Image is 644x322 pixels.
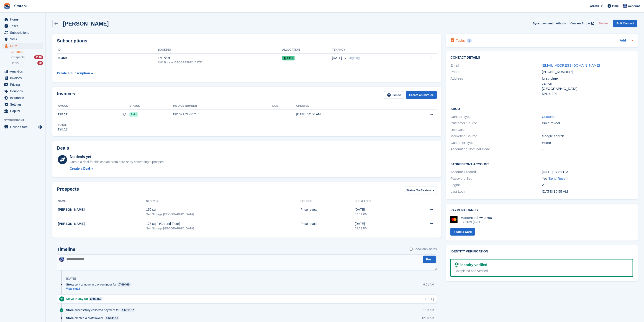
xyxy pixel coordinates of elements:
div: carlton [542,81,633,86]
th: Tenancy [332,46,410,54]
div: - [542,127,633,132]
h2: [PERSON_NAME] [63,21,109,27]
th: Status [129,102,173,110]
div: 12:00 AM [422,316,434,320]
div: 150 sq ft [158,56,282,60]
a: menu [2,101,43,108]
div: Accounting Nominal Code [451,147,542,152]
label: Show only notes [410,247,437,252]
a: menu [2,23,43,29]
div: 1 [467,39,472,43]
span: [DATE] [332,56,342,60]
span: Paid [129,112,138,117]
div: Email [451,63,542,68]
div: [DATE] [355,207,406,212]
div: Yes [542,176,633,181]
div: 6:01 AM [423,282,434,287]
div: C8109AC2-3071 [173,112,272,117]
div: 99469 [93,297,101,301]
th: Due [272,102,296,110]
div: [DATE] 12:00 AM [296,112,398,117]
a: Preview store [38,124,43,130]
a: Contacts [10,50,43,54]
h2: Deals [57,145,69,151]
button: Sync payment methods [533,20,566,27]
div: 150 sq ft [146,207,300,212]
a: Create a Subscription [57,69,93,78]
div: [DATE] 07:31 PM [542,169,633,175]
th: Source [300,198,355,205]
div: Mastercard •••• 2796 [461,216,492,220]
span: Invoices [10,75,37,81]
h2: Payment cards [451,208,633,212]
div: Identity verified [459,262,487,268]
div: No deals yet [70,154,165,160]
div: - [542,147,633,152]
button: Post [423,256,436,263]
img: Tegan Ewart [623,4,627,8]
div: Price reveal [542,121,633,126]
span: Insurance [10,95,37,101]
span: Analytics [10,68,37,75]
a: Send Reset [549,177,567,180]
h2: Contact Details [451,56,633,60]
div: 99469 [57,56,158,60]
span: F112 [282,56,295,60]
span: CRM [10,43,37,49]
span: Ongoing [348,56,360,60]
a: Create an Invoice [406,91,437,99]
div: Use Case [451,127,542,132]
div: Customer Type [451,140,542,145]
div: Google search [542,134,633,139]
a: menu [2,36,43,42]
span: Account [628,4,640,8]
a: Create a Deal [70,166,165,171]
div: Password Set [451,176,542,181]
a: menu [2,124,43,130]
a: menu [2,81,43,88]
span: Prospects [10,55,25,60]
a: Edit Contact [613,20,637,27]
span: View on Stripe [570,21,590,26]
div: 99469 [121,282,130,287]
div: Move-in day for [66,297,105,301]
div: Logins [451,182,542,188]
div: Address [451,76,542,96]
time: 2025-08-01 09:55:03 UTC [542,190,568,193]
div: 681157 [108,316,118,320]
a: menu [2,43,43,49]
h2: Tasks [456,39,465,43]
div: Contact Type [451,114,542,119]
div: Self Storage [GEOGRAPHIC_DATA] [146,212,300,217]
h2: Storefront Account [451,162,633,166]
a: menu [2,108,43,114]
a: Add [620,38,626,43]
div: DN14 9PJ [542,91,633,96]
span: Subscriptions [10,29,37,36]
a: menu [2,29,43,36]
th: Booking [158,46,282,54]
span: £98.12 [58,112,68,117]
div: 07:31 PM [355,212,406,217]
img: stora-icon-8386f47178a22dfd0bd8f6a31ec36ba5ce8667c1dd55bd0f319d3a0aa187defe.svg [4,3,10,10]
a: Storabl [12,2,28,10]
div: Self Storage [GEOGRAPHIC_DATA] [158,60,282,65]
div: 30 [37,61,43,65]
div: Self Storage [GEOGRAPHIC_DATA] [146,226,300,231]
a: Guide [384,91,404,99]
div: Total [58,123,68,127]
div: Expires [DATE] [461,220,492,224]
span: Create [590,4,599,8]
button: Status: To Review [404,187,437,194]
span: Stora [66,308,74,312]
div: Marketing Source [451,134,542,139]
div: 1140 [34,55,43,59]
div: Completed and Verified. [455,269,629,273]
a: 99469 [89,297,103,301]
h2: Subscriptions [57,38,437,44]
a: Deals 30 [10,61,43,65]
h2: Timeline [57,247,75,252]
span: Capital [10,108,37,114]
h2: Identity verification [451,250,633,253]
div: 2 [542,182,633,188]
